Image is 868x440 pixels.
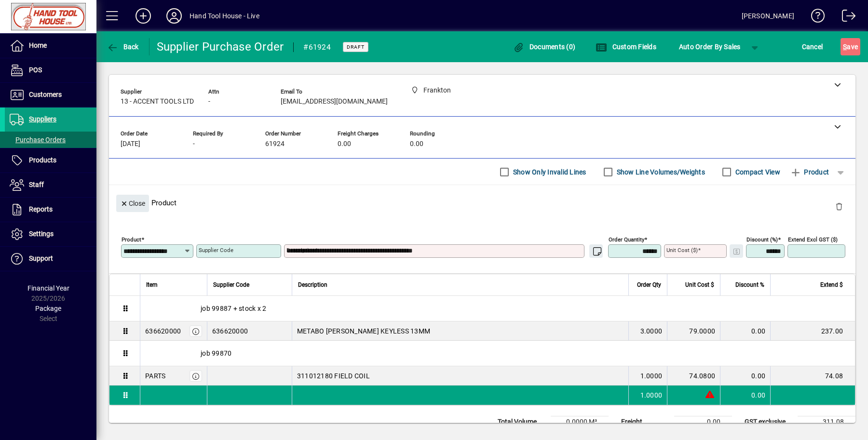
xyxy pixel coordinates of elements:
span: 0.00 [410,140,423,148]
span: Cancel [802,39,823,54]
mat-label: Supplier Code [199,247,233,253]
span: Reports [29,205,53,213]
div: PARTS [145,371,165,381]
app-page-header-button: Back [96,38,149,55]
span: Home [29,41,47,49]
span: Draft [347,44,365,50]
td: 0.00 [720,366,770,386]
span: [EMAIL_ADDRESS][DOMAIN_NAME] [281,98,388,106]
a: Reports [5,198,96,222]
button: Back [104,38,141,55]
a: Home [5,34,96,58]
a: Products [5,148,96,173]
label: Show Line Volumes/Weights [615,167,705,177]
div: 636620000 [145,326,181,336]
span: Custom Fields [596,43,656,51]
span: POS [29,66,42,74]
span: ave [843,39,858,54]
span: Products [29,156,56,164]
span: 13 - ACCENT TOOLS LTD [121,98,194,106]
div: Product [109,185,855,220]
td: 0.00 [720,386,770,405]
td: 1.0000 [628,386,667,405]
mat-label: Description [286,247,315,253]
td: Freight [616,416,674,428]
span: 61924 [265,140,285,148]
button: Cancel [800,38,826,55]
td: 0.00 [720,321,770,341]
label: Show Only Invalid Lines [511,167,586,177]
span: METABO [PERSON_NAME] KEYLESS 13MM [297,326,430,336]
span: - [193,140,195,148]
span: [DATE] [121,140,140,148]
span: Discount % [735,280,764,290]
div: [PERSON_NAME] [742,8,794,24]
div: job 99870 [140,341,855,366]
span: Support [29,254,53,262]
span: Extend $ [820,280,843,290]
span: Order Qty [637,280,661,290]
span: Description [298,280,327,290]
td: 1.0000 [628,366,667,386]
span: S [843,43,847,51]
td: 311.08 [798,416,855,428]
a: Knowledge Base [804,2,825,33]
td: 74.08 [770,366,855,386]
td: 3.0000 [628,321,667,341]
span: Purchase Orders [10,136,66,144]
td: 0.00 [674,416,732,428]
a: Logout [835,2,856,33]
td: 79.0000 [667,321,720,341]
app-page-header-button: Close [114,199,151,207]
label: Compact View [733,167,780,177]
button: Custom Fields [593,38,659,55]
button: Add [128,7,159,25]
span: 311012180 FIELD COIL [297,371,370,381]
button: Delete [827,195,851,218]
td: Total Volume [493,416,551,428]
span: Supplier Code [213,280,249,290]
mat-label: Order Quantity [609,236,644,243]
span: Staff [29,181,44,188]
button: Auto Order By Sales [674,38,746,55]
a: POS [5,58,96,82]
a: Support [5,247,96,271]
span: Suppliers [29,115,56,123]
span: Item [146,280,158,290]
mat-label: Discount (%) [746,236,778,243]
div: Hand Tool House - Live [190,8,259,24]
span: Documents (0) [513,43,575,51]
button: Close [116,195,149,212]
span: Customers [29,91,62,98]
td: 74.0800 [667,366,720,386]
div: job 99887 + stock x 2 [140,296,855,321]
td: 636620000 [207,321,292,341]
app-page-header-button: Delete [827,202,851,211]
button: Documents (0) [510,38,578,55]
div: #61924 [303,40,331,55]
span: Back [107,43,139,51]
button: Profile [159,7,190,25]
td: GST exclusive [740,416,798,428]
span: Settings [29,230,54,238]
button: Save [841,38,860,55]
mat-label: Product [122,236,141,243]
td: 237.00 [770,321,855,341]
span: 0.00 [338,140,351,148]
span: Close [120,196,145,212]
span: Auto Order By Sales [679,39,741,54]
span: Financial Year [27,284,69,292]
mat-label: Extend excl GST ($) [788,236,838,243]
a: Customers [5,83,96,107]
td: 0.0000 M³ [551,416,609,428]
a: Purchase Orders [5,132,96,148]
span: Unit Cost $ [685,280,714,290]
a: Settings [5,222,96,246]
span: Package [35,305,61,312]
a: Staff [5,173,96,197]
mat-label: Unit Cost ($) [666,247,698,253]
span: - [208,98,210,106]
div: Supplier Purchase Order [157,39,284,54]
